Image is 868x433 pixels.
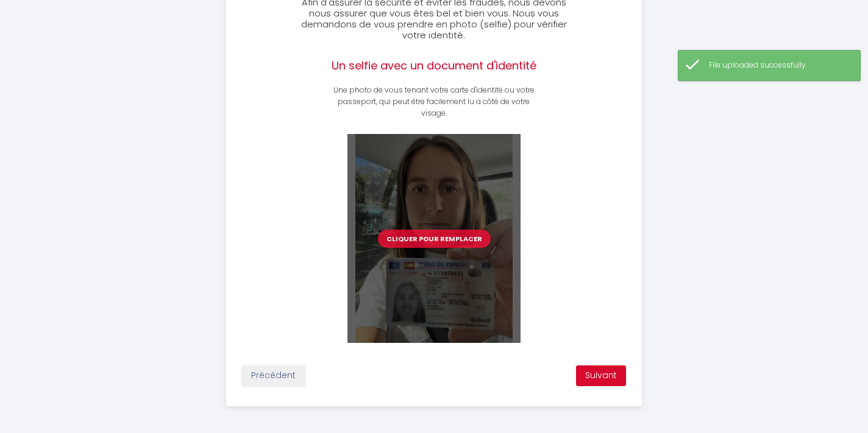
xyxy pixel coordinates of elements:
iframe: Chat [816,378,859,424]
p: Une photo de vous tenant votre carte d'identité ou votre passeport, qui peut être facilement lu a... [330,85,538,119]
button: Cliquer pour remplacer [378,230,491,248]
h2: Un selfie avec un document d'identité [330,59,538,72]
button: Suivant [576,365,626,386]
div: File uploaded successfully [709,60,848,71]
button: Précédent [242,365,305,386]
